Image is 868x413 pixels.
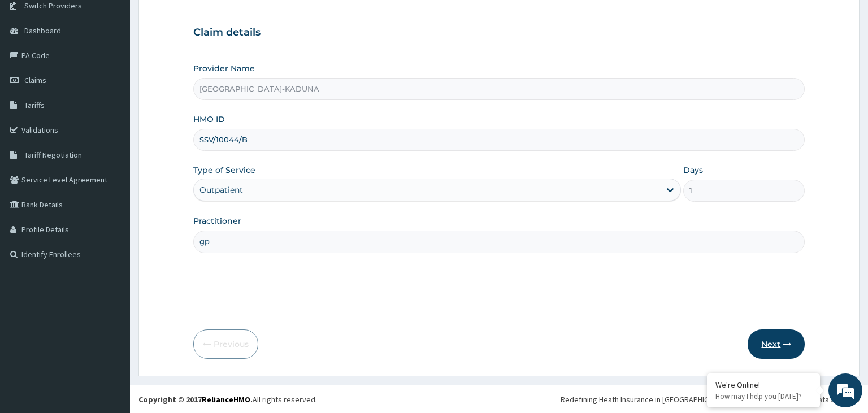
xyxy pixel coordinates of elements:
[199,184,243,195] div: Outpatient
[193,231,805,253] input: Enter Name
[193,129,805,151] input: Enter HMO ID
[193,63,255,74] label: Provider Name
[193,329,258,359] button: Previous
[24,100,45,110] span: Tariffs
[6,285,215,324] textarea: Type your message and hit 'Enter'
[202,394,250,405] a: RelianceHMO
[24,1,82,11] span: Switch Providers
[715,392,811,401] p: How may I help you today?
[24,25,61,36] span: Dashboard
[715,380,811,390] div: We're Online!
[59,63,190,78] div: Chat with us now
[683,164,703,176] label: Days
[193,27,805,39] h3: Claim details
[138,394,253,405] strong: Copyright © 2017 .
[24,150,82,160] span: Tariff Negotiation
[193,114,225,125] label: HMO ID
[24,75,46,85] span: Claims
[561,394,860,405] div: Redefining Heath Insurance in [GEOGRAPHIC_DATA] using Telemedicine and Data Science!
[193,164,255,176] label: Type of Service
[748,329,805,359] button: Next
[66,131,156,245] span: We're online!
[21,56,46,85] img: d_794563401_company_1708531726252_794563401
[185,6,212,33] div: Minimize live chat window
[193,215,241,227] label: Practitioner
